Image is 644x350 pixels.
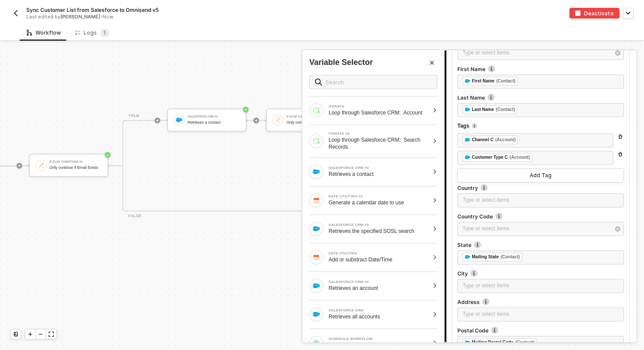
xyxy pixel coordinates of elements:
div: SALESFORCE CRM [329,309,429,312]
div: Add Tag [530,172,552,179]
div: Logs [75,29,109,37]
div: SALESFORCE CRM #3 [329,223,429,227]
div: ITERATE [329,105,429,108]
label: Address [457,298,624,306]
span: icon-expand [49,332,54,337]
button: Close [427,57,437,68]
label: Country Code [457,213,624,220]
img: Block [313,107,320,114]
label: City [457,270,624,277]
span: icon-minus [38,332,43,337]
button: Add Tag [457,168,624,182]
div: Retrieves all accounts [329,313,429,320]
img: fieldIcon [465,254,470,260]
div: Last Name [472,106,494,114]
label: Last Name [457,94,624,101]
div: Last edited by - Now [26,14,302,20]
div: Retrieves an account [329,285,429,292]
button: deactivateDeactivate [570,8,619,18]
span: [PERSON_NAME] [60,14,100,20]
img: fieldIcon [465,107,470,112]
img: icon-info [482,298,489,305]
img: Block [313,254,320,261]
div: Schedule Workflow [329,342,429,349]
div: SALESFORCE CRM #4 [329,166,429,170]
img: Block [313,138,320,145]
button: back [11,8,21,18]
label: Postal Code [457,327,624,334]
div: (Contact) [496,106,515,113]
div: Mailing State [472,253,499,261]
input: Search [326,77,432,87]
div: SCHEDULE WORKFLOW [329,337,429,341]
div: Retrieves the specified SOSL search [329,228,429,235]
div: Loop through Salesforce CRM: Search Records [329,136,429,150]
div: Loop through Salesforce CRM: Account [329,109,429,116]
img: icon-info [491,327,498,334]
img: Block [313,282,320,289]
span: icon-play [28,332,33,337]
img: fieldIcon [465,79,470,84]
img: fieldIcon [465,137,470,143]
img: icon-info [474,241,481,248]
img: Block [313,339,320,346]
div: Channel C [472,136,493,144]
label: State [457,241,624,249]
div: (Contact) [496,78,516,85]
div: First Name [472,77,495,85]
label: Country [457,184,624,192]
div: Add or substract Date/Time [329,256,429,263]
div: (Contact) [501,254,520,261]
div: (Contact) [515,339,534,346]
div: Variable Selector [309,57,373,68]
img: back [12,10,19,17]
img: icon-info [471,270,478,277]
span: 1 [103,29,106,36]
div: Deactivate [584,10,614,17]
div: ITERATE #2 [329,132,429,136]
div: DATE UTILITIES #2 [329,195,429,198]
div: Retrieves a contact [329,171,429,178]
img: fieldIcon [465,340,470,345]
img: search [315,79,322,86]
sup: 1 [100,29,109,37]
div: (Account) [510,154,530,161]
div: Generate a calendar date to use [329,199,429,206]
div: Workflow [27,29,61,36]
img: Block [313,225,320,232]
img: icon-info [472,123,477,129]
span: Sync Customer List from Salesforce to Omnisend v5 [26,6,159,14]
span: Tags [457,122,469,130]
img: Block [313,197,320,204]
div: Customer Type C [472,154,508,161]
img: Block [313,311,320,318]
img: icon-info [481,184,488,191]
img: deactivate [575,11,580,16]
div: SALESFORCE CRM #2 [329,280,429,284]
div: (Account) [495,136,516,143]
div: Mailing Postal Code [472,339,513,346]
img: Block [313,168,320,175]
img: fieldIcon [465,155,470,160]
img: icon-info [495,213,502,220]
label: First Name [457,65,624,73]
img: icon-info [488,65,495,72]
img: icon-info [488,94,495,101]
div: DATE UTILITIES [329,252,429,255]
